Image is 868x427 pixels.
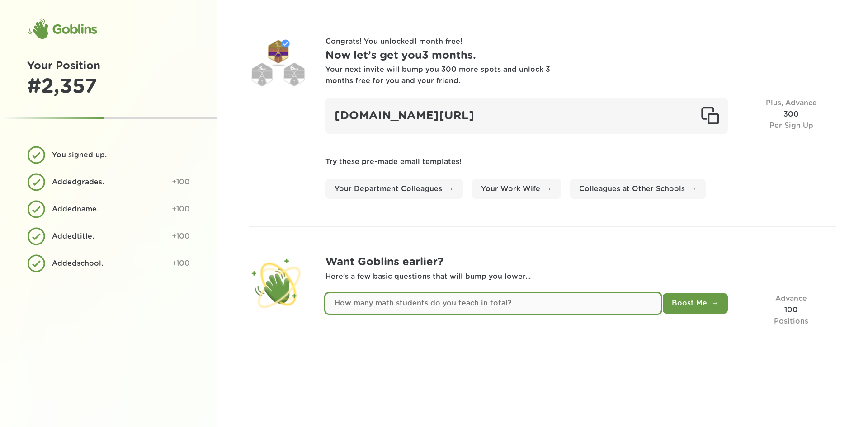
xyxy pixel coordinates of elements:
div: 100 [746,293,836,327]
div: Your next invite will bump you 300 more spots and unlock 3 months free for you and your friend. [325,64,552,87]
div: Goblins [27,18,97,40]
h1: Your Position [27,58,190,75]
button: Boost Me [663,293,728,314]
div: +100 [172,177,190,188]
div: # 2,357 [27,75,190,99]
div: Added name . [52,204,165,215]
div: Added title . [52,231,165,242]
span: Plus, Advance [766,99,817,107]
a: Your Work Wife [472,179,561,199]
div: You signed up. [52,150,183,161]
h1: Now let’s get you 3 months . [325,47,836,64]
div: [DOMAIN_NAME][URL] [325,98,728,134]
div: +100 [172,258,190,269]
span: Advance [775,295,807,302]
div: Added grades . [52,177,165,188]
div: +100 [172,204,190,215]
p: Try these pre-made email templates! [325,156,836,168]
h1: Want Goblins earlier? [325,254,836,271]
span: Per Sign Up [769,122,813,129]
input: How many math students do you teach in total? [325,293,661,314]
a: Your Department Colleagues [325,179,463,199]
span: Positions [774,318,808,325]
div: 300 [746,98,836,134]
div: Added school . [52,258,165,269]
a: Colleagues at Other Schools [570,179,706,199]
p: Congrats! You unlocked 1 month free ! [325,36,836,47]
div: +100 [172,231,190,242]
p: Here’s a few basic questions that will bump you lower... [325,271,836,282]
